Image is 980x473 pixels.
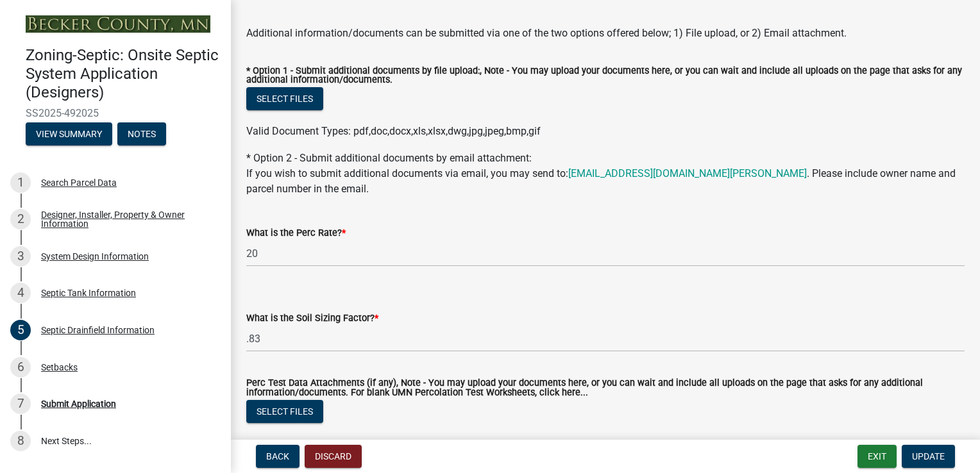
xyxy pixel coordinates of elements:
[10,246,31,267] div: 3
[246,26,965,41] div: Additional information/documents can be submitted via one of the two options offered below; 1) Fi...
[246,229,346,238] label: What is the Perc Rate?
[10,357,31,378] div: 6
[246,151,965,197] div: * Option 2 - Submit additional documents by email attachment:
[10,394,31,414] div: 7
[246,67,965,85] label: * Option 1 - Submit additional documents by file upload:, Note - You may upload your documents he...
[912,451,945,461] span: Update
[117,129,166,140] wm-modal-confirm: Notes
[266,451,289,461] span: Back
[26,15,210,33] img: Becker County, Minnesota
[41,399,116,408] div: Submit Application
[10,320,31,340] div: 5
[246,125,541,137] span: Valid Document Types: pdf,doc,docx,xls,xlsx,dwg,jpg,jpeg,bmp,gif
[246,87,323,110] button: Select files
[41,363,78,372] div: Setbacks
[41,288,136,297] div: Septic Tank Information
[256,445,300,468] button: Back
[41,252,149,261] div: System Design Information
[10,431,31,451] div: 8
[26,46,221,101] h4: Zoning-Septic: Onsite Septic System Application (Designers)
[41,178,117,187] div: Search Parcel Data
[305,445,362,468] button: Discard
[26,122,112,145] button: View Summary
[41,210,210,228] div: Designer, Installer, Property & Owner Information
[10,209,31,229] div: 2
[117,122,166,145] button: Notes
[246,379,965,397] label: Perc Test Data Attachments (if any), Note - You may upload your documents here, or you can wait a...
[10,172,31,193] div: 1
[246,400,323,423] button: Select files
[568,167,807,179] a: [EMAIL_ADDRESS][DOMAIN_NAME][PERSON_NAME]
[10,283,31,303] div: 4
[41,326,155,335] div: Septic Drainfield Information
[26,129,112,140] wm-modal-confirm: Summary
[857,445,897,468] button: Exit
[246,167,956,195] span: If you wish to submit additional documents via email, you may send to: . Please include owner nam...
[902,445,955,468] button: Update
[26,107,205,119] span: SS2025-492025
[246,314,378,323] label: What is the Soil Sizing Factor?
